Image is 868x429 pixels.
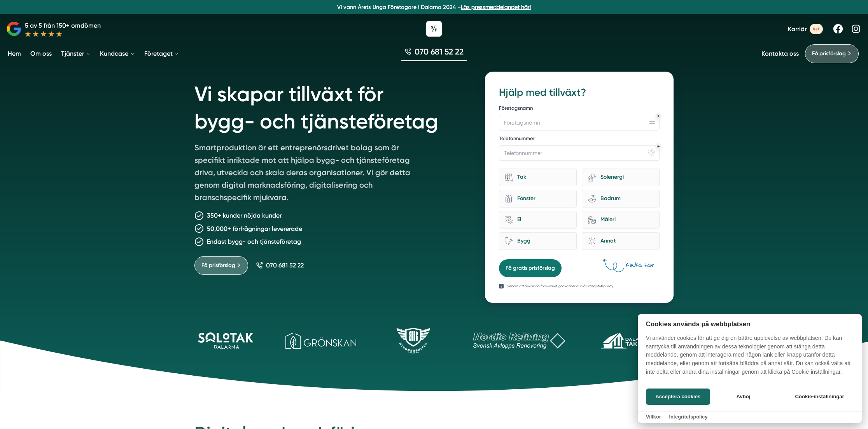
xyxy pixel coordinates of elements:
p: Vi använder cookies för att ge dig en bättre upplevelse av webbplatsen. Du kan samtycka till anvä... [638,334,862,382]
button: Acceptera cookies [646,389,710,405]
button: Cookie-inställningar [786,389,854,405]
button: Avböj [712,389,774,405]
a: Villkor [646,414,661,420]
h2: Cookies används på webbplatsen [638,320,862,328]
a: Integritetspolicy [669,414,707,420]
